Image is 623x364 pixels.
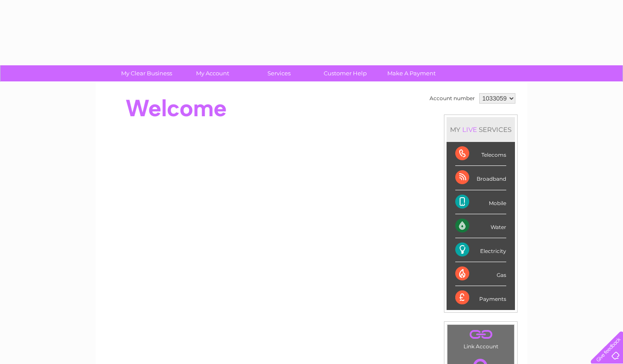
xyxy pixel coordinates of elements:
[455,262,506,286] div: Gas
[455,166,506,190] div: Broadband
[447,324,515,352] td: Link Account
[460,125,479,134] div: LIVE
[376,65,447,81] a: Make A Payment
[455,286,506,310] div: Payments
[450,327,512,342] a: .
[455,142,506,166] div: Telecoms
[243,65,315,81] a: Services
[455,238,506,262] div: Electricity
[177,65,249,81] a: My Account
[427,91,477,106] td: Account number
[455,214,506,238] div: Water
[447,117,515,142] div: MY SERVICES
[455,190,506,214] div: Mobile
[111,65,183,81] a: My Clear Business
[309,65,381,81] a: Customer Help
